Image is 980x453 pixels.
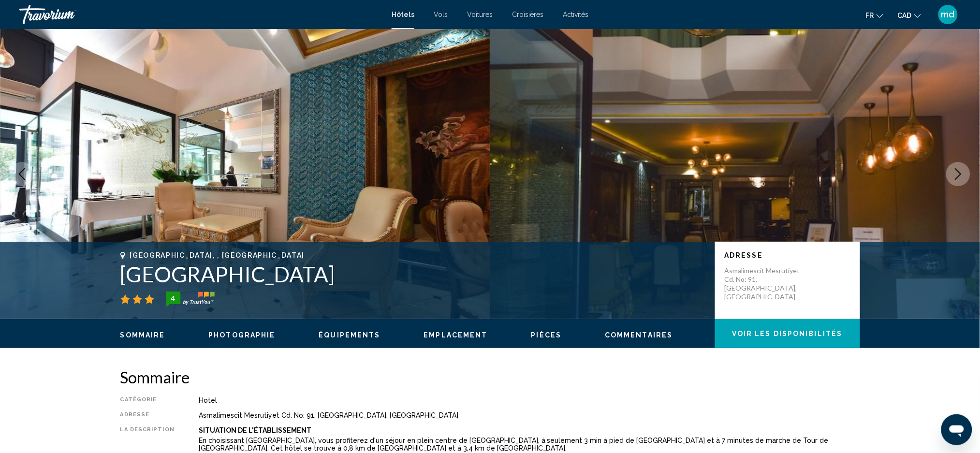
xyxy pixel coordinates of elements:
span: Équipements [319,331,380,339]
b: Situation De L'établissement [199,426,311,434]
h2: Sommaire [120,367,860,387]
span: CAD [898,12,912,19]
a: Travorium [19,5,382,24]
span: Photographie [208,331,275,339]
span: fr [866,12,874,19]
span: Voir les disponibilités [732,330,842,338]
button: Pièces [531,331,562,339]
div: 4 [163,292,183,304]
a: Voitures [467,11,493,18]
span: Sommaire [120,331,165,339]
button: User Menu [936,4,961,25]
button: Sommaire [120,331,165,339]
button: Next image [946,162,970,186]
div: Asmalimescit Mesrutiyet Cd. No: 91, [GEOGRAPHIC_DATA], [GEOGRAPHIC_DATA] [199,411,860,419]
span: [GEOGRAPHIC_DATA], , [GEOGRAPHIC_DATA] [130,251,305,259]
a: Croisières [512,11,543,18]
button: Photographie [208,331,275,339]
p: En choisissant [GEOGRAPHIC_DATA], vous profiterez d'un séjour en plein centre de [GEOGRAPHIC_DATA... [199,437,860,452]
iframe: Bouton de lancement de la fenêtre de messagerie [941,414,972,445]
p: Asmalimescit Mesrutiyet Cd. No: 91, [GEOGRAPHIC_DATA], [GEOGRAPHIC_DATA] [725,266,802,301]
img: trustyou-badge-hor.svg [166,292,215,307]
div: Adresse [120,411,175,419]
button: Change language [866,8,883,22]
button: Emplacement [424,331,488,339]
a: Vols [434,11,448,18]
button: Équipements [319,331,380,339]
span: Pièces [531,331,562,339]
span: Commentaires [605,331,673,339]
button: Change currency [898,8,921,22]
div: Hotel [199,396,860,404]
h1: [GEOGRAPHIC_DATA] [120,262,705,287]
span: Emplacement [424,331,488,339]
button: Commentaires [605,331,673,339]
button: Previous image [10,162,34,186]
span: md [941,10,955,19]
a: Hôtels [392,11,414,18]
button: Voir les disponibilités [715,319,860,348]
a: Activités [563,11,588,18]
p: Adresse [725,251,850,259]
div: Catégorie [120,396,175,404]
